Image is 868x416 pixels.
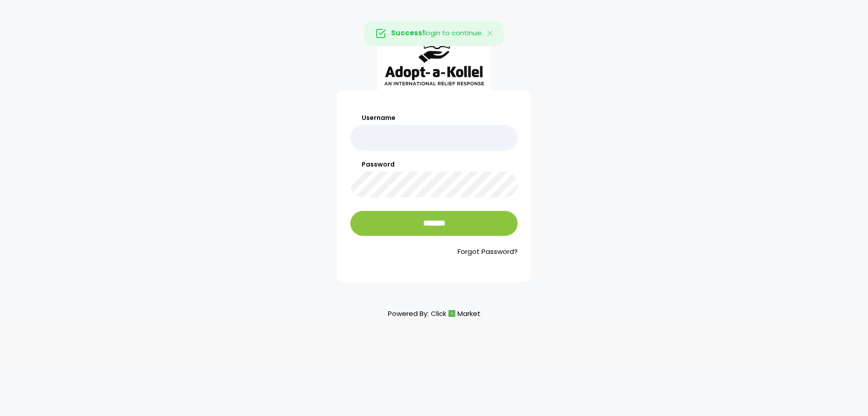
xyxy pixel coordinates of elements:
[477,21,504,46] button: Close
[377,25,491,91] img: aak_logo_sm.jpeg
[350,160,518,169] label: Password
[448,310,455,317] img: cm_icon.png
[350,113,518,123] label: Username
[350,247,518,257] a: Forgot Password?
[391,28,425,38] strong: Success!
[431,307,481,320] a: ClickMarket
[388,307,481,320] p: Powered By:
[364,21,504,46] div: login to continue.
